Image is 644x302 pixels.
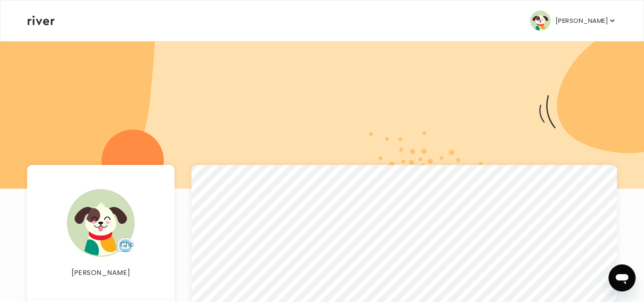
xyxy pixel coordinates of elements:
img: user avatar [530,11,550,31]
iframe: Button to launch messaging window [608,264,636,291]
p: [PERSON_NAME] [556,15,608,27]
p: [PERSON_NAME] [28,267,174,279]
button: user avatar[PERSON_NAME] [530,11,616,31]
img: user avatar [67,189,135,257]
